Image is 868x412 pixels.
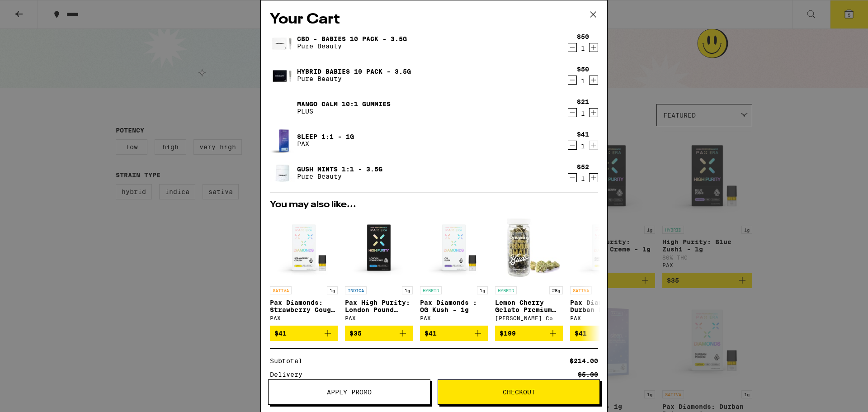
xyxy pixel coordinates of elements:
div: $5.00 [578,371,598,378]
button: Add to bag [570,326,638,341]
img: Sleep 1:1 - 1g [270,125,295,156]
a: Gush Mints 1:1 - 3.5g [297,166,382,173]
span: $41 [425,330,437,337]
div: 1 [577,45,589,52]
p: HYBRID [420,286,442,294]
a: Open page for Pax High Purity: London Pound Cake - 1g from PAX [345,214,413,326]
p: Lemon Cherry Gelato Premium Smalls - 28g [495,299,563,313]
p: INDICA [345,286,367,294]
a: Sleep 1:1 - 1g [297,133,354,140]
div: $50 [577,66,589,73]
p: HYBRID [495,286,517,294]
p: Pax Diamonds : OG Kush - 1g [420,299,488,313]
div: $50 [577,33,589,40]
div: PAX [270,315,338,321]
span: $199 [500,330,516,337]
button: Decrement [568,173,577,182]
div: 1 [577,77,589,85]
button: Increment [589,173,598,182]
div: $52 [577,163,589,170]
span: Checkout [503,389,535,395]
span: Apply Promo [327,389,372,395]
div: PAX [570,315,638,321]
div: 1 [577,175,589,182]
img: PAX - Pax Diamonds: Strawberry Cough - 1g [270,214,338,282]
button: Add to bag [345,326,413,341]
button: Checkout [438,379,600,405]
a: Hybrid Babies 10 Pack - 3.5g [297,68,411,75]
a: CBD - Babies 10 Pack - 3.5g [297,35,407,43]
button: Increment [589,76,598,85]
button: Decrement [568,76,577,85]
button: Decrement [568,108,577,117]
span: $41 [575,330,587,337]
img: PAX - Pax High Purity: London Pound Cake - 1g [345,214,413,282]
button: Add to bag [495,326,563,341]
button: Increment [589,141,598,150]
span: $35 [349,330,362,337]
p: Pax Diamonds: Strawberry Cough - 1g [270,299,338,313]
img: CBD - Babies 10 Pack - 3.5g [270,30,295,55]
img: Claybourne Co. - Lemon Cherry Gelato Premium Smalls - 28g [495,214,563,282]
button: Decrement [568,141,577,150]
button: Decrement [568,43,577,52]
div: PAX [420,315,488,321]
p: PLUS [297,108,391,115]
img: PAX - Pax Diamonds : OG Kush - 1g [420,214,488,282]
div: $214.00 [570,358,598,364]
p: Pax Diamonds: Durban Poison - 1g [570,299,638,313]
div: Delivery [270,371,309,378]
img: Mango CALM 10:1 Gummies [270,95,295,120]
h2: You may also like... [270,200,598,209]
p: PAX [297,140,354,147]
button: Add to bag [270,326,338,341]
p: Pax High Purity: London Pound Cake - 1g [345,299,413,313]
p: Pure Beauty [297,75,411,82]
button: Increment [589,43,598,52]
div: $41 [577,131,589,138]
a: Open page for Pax Diamonds: Durban Poison - 1g from PAX [570,214,638,326]
img: Hybrid Babies 10 Pack - 3.5g [270,62,295,88]
a: Open page for Pax Diamonds: Strawberry Cough - 1g from PAX [270,214,338,326]
div: 1 [577,142,589,150]
img: Gush Mints 1:1 - 3.5g [270,160,295,185]
span: $41 [274,330,287,337]
p: 1g [402,286,413,294]
p: Pure Beauty [297,173,382,180]
p: SATIVA [270,286,292,294]
div: 1 [577,110,589,117]
div: Subtotal [270,358,309,364]
div: $21 [577,98,589,105]
button: Add to bag [420,326,488,341]
h2: Your Cart [270,9,598,30]
button: Apply Promo [268,379,430,405]
p: SATIVA [570,286,592,294]
p: 28g [549,286,563,294]
p: 1g [477,286,488,294]
a: Open page for Lemon Cherry Gelato Premium Smalls - 28g from Claybourne Co. [495,214,563,326]
a: Open page for Pax Diamonds : OG Kush - 1g from PAX [420,214,488,326]
img: PAX - Pax Diamonds: Durban Poison - 1g [570,214,638,282]
p: Pure Beauty [297,43,407,50]
a: Mango CALM 10:1 Gummies [297,100,391,108]
div: PAX [345,315,413,321]
div: [PERSON_NAME] Co. [495,315,563,321]
button: Increment [589,108,598,117]
p: 1g [327,286,338,294]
